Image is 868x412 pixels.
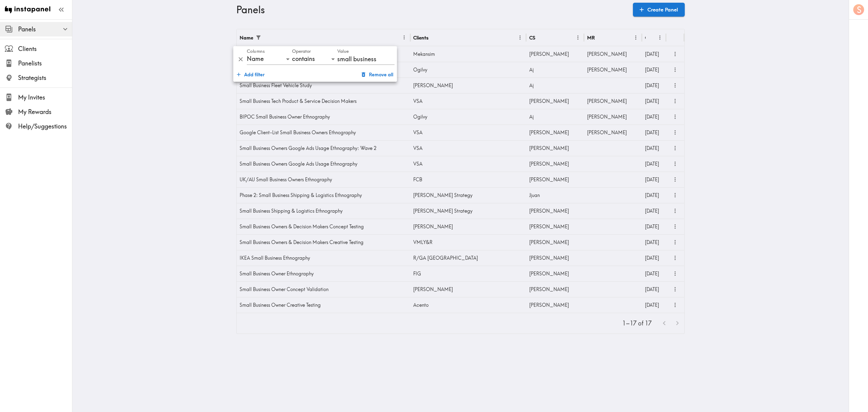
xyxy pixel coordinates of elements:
div: [PERSON_NAME] [526,172,584,187]
button: Sort [264,33,273,42]
div: VMLY&R [410,234,526,250]
h3: Panels [236,4,628,15]
button: more [670,159,680,169]
div: Small Business Owner Creative Testing [237,297,410,313]
div: Aj [526,78,584,93]
div: [PERSON_NAME] [526,281,584,297]
a: Create Panel [633,3,685,17]
button: more [670,206,680,216]
span: [DATE] [645,129,659,135]
div: Small Business Owners & Decision Makers Creative Testing [237,234,410,250]
div: Name [240,35,253,41]
div: [PERSON_NAME] [526,125,584,140]
button: Sort [429,33,439,42]
span: Panelists [18,59,72,68]
span: [DATE] [645,302,659,308]
div: [PERSON_NAME] [584,46,642,62]
span: My Rewards [18,108,72,116]
button: more [670,269,680,279]
div: [PERSON_NAME] [410,219,526,234]
button: Menu [573,33,583,42]
div: [PERSON_NAME] [584,125,642,140]
button: more [670,143,680,153]
button: Remove all [359,68,396,81]
span: [DATE] [645,271,659,277]
span: [DATE] [645,239,659,245]
div: Small Business Shipping & Logistics Ethnography [237,203,410,219]
div: Small Business Tech Product & Service Decision Makers [237,93,410,109]
button: Show filters [254,33,263,42]
button: more [670,65,680,75]
div: [PERSON_NAME] [584,93,642,109]
div: BIPOC Small Business Owner Ethnography [237,109,410,125]
div: [PERSON_NAME] Strategy [410,187,526,203]
div: [PERSON_NAME] [584,109,642,125]
div: Small Business Owners Google Ads Usage Ethnography [237,156,410,172]
div: [PERSON_NAME] [526,297,584,313]
div: Small Business Fleet Vehicle Study [237,78,410,93]
div: VSA [410,125,526,140]
div: Clients [413,35,429,41]
span: Strategists [18,74,72,82]
div: [PERSON_NAME] [526,219,584,234]
button: more [670,300,680,310]
button: more [670,96,680,106]
span: [DATE] [645,286,659,292]
div: contains [292,53,337,65]
div: Jjuan [526,187,584,203]
span: [DATE] [645,208,659,214]
button: more [670,190,680,200]
span: My Invites [18,93,72,102]
div: [PERSON_NAME] [526,140,584,156]
button: more [670,49,680,59]
button: Sort [536,33,545,42]
label: Value [337,48,349,55]
button: Sort [596,33,605,42]
div: [PERSON_NAME] [526,93,584,109]
div: IKEA Small Business Ethnography [237,250,410,266]
div: Phase 2: Small Business Shipping & Logistics Ethnography [237,187,410,203]
p: 1–17 of 17 [622,319,652,328]
span: Help/Suggestions [18,122,72,131]
div: [PERSON_NAME] [526,46,584,62]
div: Mekansim [410,46,526,62]
span: [DATE] [645,114,659,120]
div: VSA [410,140,526,156]
button: S [853,4,865,16]
span: [DATE] [645,51,659,57]
span: Clients [18,45,72,53]
button: Menu [400,33,409,42]
div: Acento [410,297,526,313]
button: more [670,128,680,138]
button: Menu [655,33,665,42]
div: [PERSON_NAME] [526,203,584,219]
button: more [670,284,680,294]
button: Add filter [234,68,267,81]
span: Panels [18,25,72,33]
div: Small Business Owner Concept Validation [237,281,410,297]
div: FCB [410,172,526,187]
div: FIG [410,266,526,281]
button: more [670,222,680,232]
div: [PERSON_NAME] [526,250,584,266]
div: Small Business Owners Google Ads Usage Ethnography: Wave 2 [237,140,410,156]
div: CS [529,35,535,41]
button: more [670,237,680,247]
div: Ogilvy [410,62,526,78]
div: Ogilvy [410,109,526,125]
span: [DATE] [645,192,659,198]
button: Delete [236,54,246,64]
div: [PERSON_NAME] [584,62,642,78]
div: UK/AU Small Business Owners Ethnography [237,172,410,187]
button: Sort [646,33,656,42]
div: [PERSON_NAME] [410,78,526,93]
label: Operator [292,48,311,55]
div: 1 active filter [254,33,263,42]
div: R/GA [GEOGRAPHIC_DATA] [410,250,526,266]
span: [DATE] [645,98,659,104]
div: Aj [526,62,584,78]
div: [PERSON_NAME] [410,281,526,297]
span: [DATE] [645,255,659,261]
span: [DATE] [645,67,659,73]
div: MR [587,35,595,41]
